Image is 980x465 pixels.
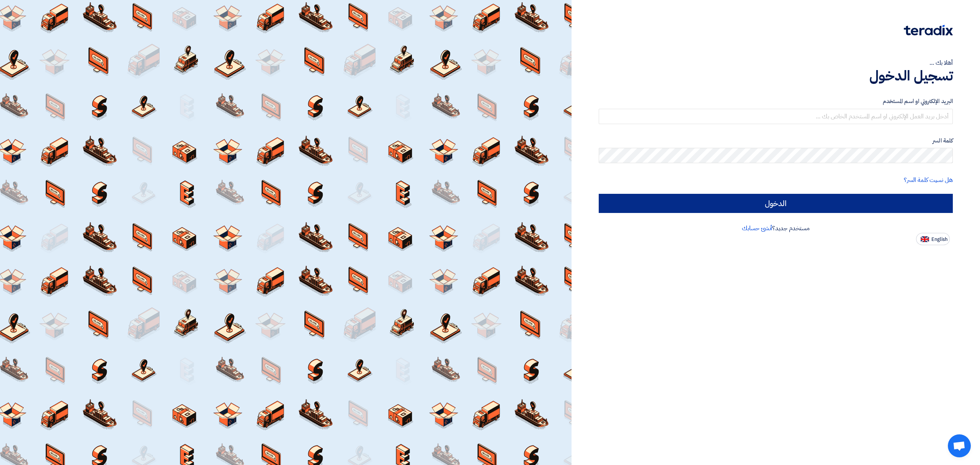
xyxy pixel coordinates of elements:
[599,109,953,124] input: أدخل بريد العمل الإلكتروني او اسم المستخدم الخاص بك ...
[599,97,953,106] label: البريد الإلكتروني او اسم المستخدم
[599,67,953,84] h1: تسجيل الدخول
[599,58,953,67] div: أهلا بك ...
[931,237,947,242] span: English
[904,25,953,36] img: Teradix logo
[599,224,953,233] div: مستخدم جديد؟
[742,224,772,233] a: أنشئ حسابك
[921,236,929,242] img: en-US.png
[599,136,953,145] label: كلمة السر
[948,434,971,457] div: Open chat
[916,233,950,245] button: English
[904,175,953,185] a: هل نسيت كلمة السر؟
[599,194,953,213] input: الدخول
